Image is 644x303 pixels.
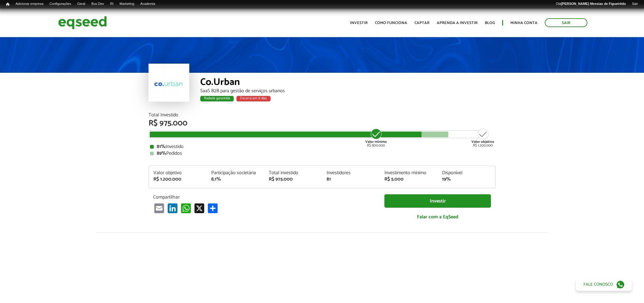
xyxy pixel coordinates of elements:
[561,2,626,5] strong: [PERSON_NAME] Messias de Figueirêdo
[384,171,433,175] div: Investimento mínimo
[47,2,74,6] a: Configurações
[153,194,375,200] p: Compartilhar:
[200,89,495,93] div: SaaS B2B para gestão de serviços urbanos
[180,203,192,213] a: WhatsApp
[150,151,494,156] div: Pedidos
[384,194,491,208] a: Investir
[153,177,202,182] div: R$ 1.200.000
[153,171,202,175] div: Valor objetivo
[437,21,478,25] a: Aprenda a investir
[200,96,234,101] div: Rodada garantida
[415,21,429,25] a: Captar
[88,2,107,6] a: Bus Dev
[236,96,271,101] div: Encerra em 8 dias
[350,21,368,25] a: Investir
[157,149,166,157] strong: 89%
[6,2,9,6] span: Início
[12,2,47,6] a: Adicionar empresa
[207,203,219,213] a: Share
[149,119,495,127] div: R$ 975.000
[545,18,587,27] a: Sair
[269,177,317,182] div: R$ 975.000
[74,2,88,6] a: Geral
[269,171,317,175] div: Total investido
[153,203,165,213] a: Email
[157,143,166,151] strong: 81%
[200,77,495,89] div: Co.Urban
[193,203,205,213] a: X
[211,171,260,175] div: Participação societária
[384,211,491,223] a: Falar com a EqSeed
[375,21,407,25] a: Como funciona
[576,278,632,291] a: Fale conosco
[327,171,375,175] div: Investidores
[629,2,641,6] a: Sair
[58,15,107,31] img: EqSeed
[365,139,387,145] strong: Valor mínimo
[485,21,495,25] a: Blog
[442,171,491,175] div: Disponível
[510,21,537,25] a: Minha conta
[384,177,433,182] div: R$ 5.000
[150,144,494,149] div: Investido
[117,2,137,6] a: Marketing
[149,113,495,118] div: Total Investido
[471,128,494,147] div: R$ 1.200.000
[166,203,179,213] a: LinkedIn
[327,177,375,182] div: 81
[211,177,260,182] div: 8,1%
[471,139,494,145] strong: Valor objetivo
[365,128,387,147] div: R$ 800.000
[107,2,117,6] a: RI
[553,2,629,6] a: Olá[PERSON_NAME] Messias de Figueirêdo
[137,2,158,6] a: Academia
[3,2,12,7] a: Início
[442,177,491,182] div: 19%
